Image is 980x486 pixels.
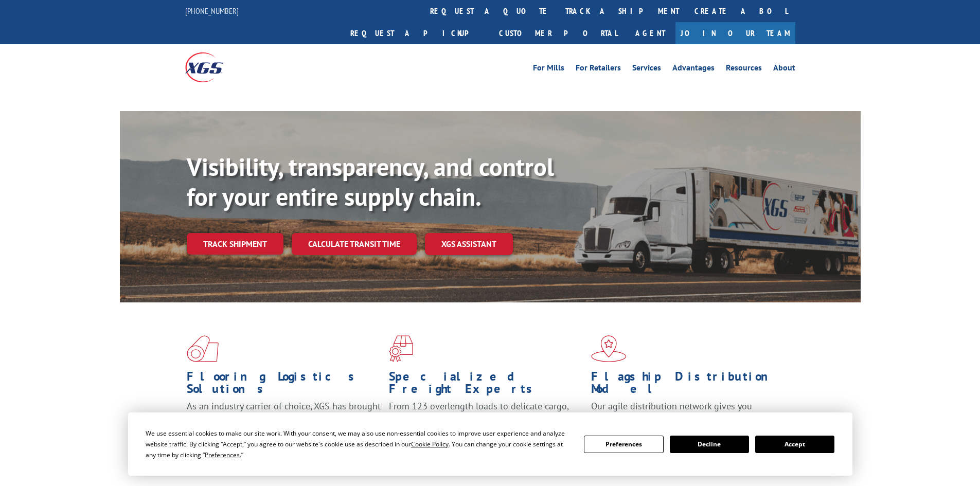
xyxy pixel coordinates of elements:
a: For Mills [533,64,564,75]
p: From 123 overlength loads to delicate cargo, our experienced staff knows the best way to move you... [389,400,583,446]
a: Track shipment [187,233,283,255]
div: Cookie Consent Prompt [128,412,852,476]
button: Accept [755,436,834,453]
button: Decline [670,436,749,453]
img: xgs-icon-flagship-distribution-model-red [591,335,627,362]
h1: Flagship Distribution Model [591,370,786,400]
a: Calculate transit time [292,233,417,255]
img: xgs-icon-focused-on-flooring-red [389,335,413,362]
h1: Specialized Freight Experts [389,370,583,400]
a: Agent [625,22,675,44]
a: About [773,64,795,75]
a: Resources [726,64,762,75]
img: xgs-icon-total-supply-chain-intelligence-red [187,335,219,362]
a: Join Our Team [675,22,795,44]
button: Preferences [584,436,663,453]
a: Advantages [672,64,715,75]
a: [PHONE_NUMBER] [185,6,239,16]
span: Preferences [205,451,240,459]
a: For Retailers [576,64,621,75]
b: Visibility, transparency, and control for your entire supply chain. [187,151,554,212]
a: Services [632,64,661,75]
h1: Flooring Logistics Solutions [187,370,381,400]
span: Our agile distribution network gives you nationwide inventory management on demand. [591,400,780,424]
a: XGS ASSISTANT [425,233,513,255]
a: Request a pickup [343,22,491,44]
div: We use essential cookies to make our site work. With your consent, we may also use non-essential ... [146,428,572,460]
span: Cookie Policy [411,440,449,448]
span: As an industry carrier of choice, XGS has brought innovation and dedication to flooring logistics... [187,400,381,437]
a: Customer Portal [491,22,625,44]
